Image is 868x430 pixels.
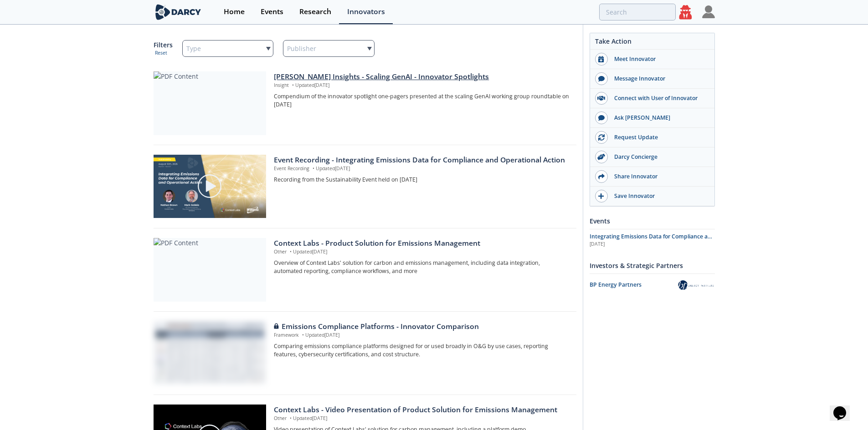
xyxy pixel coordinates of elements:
[608,114,710,122] div: Ask [PERSON_NAME]
[197,173,222,199] img: play-chapters-gray.svg
[590,36,714,50] div: Take Action
[261,8,283,15] div: Events
[608,75,710,83] div: Message Innovator
[283,40,375,57] div: Publisher
[154,155,266,218] img: Video Content
[608,192,710,200] div: Save Innovator
[274,321,570,332] div: Emissions Compliance Platforms - Innovator Comparison
[274,248,570,256] p: Other Updated [DATE]
[590,187,714,206] button: Save Innovator
[590,241,715,248] div: [DATE]
[274,82,570,89] p: Insight Updated [DATE]
[274,342,570,359] p: Comparing emissions compliance platforms designed for or used broadly in O&G by use cases, report...
[154,40,173,50] p: Filters
[274,259,570,276] p: Overview of Context Labs' solution for carbon and emissions management, including data integratio...
[590,213,715,229] div: Events
[299,8,331,15] div: Research
[154,71,576,135] a: PDF Content [PERSON_NAME] Insights - Scaling GenAI - Innovator Spotlights Insight •Updated[DATE] ...
[590,233,715,248] span: Integrating Emissions Data for Compliance and Operational Action
[300,332,305,338] span: •
[288,248,293,255] span: •
[274,165,570,172] p: Event Recording Updated [DATE]
[830,394,859,421] iframe: chat widget
[274,415,570,422] p: Other Updated [DATE]
[274,71,570,82] div: [PERSON_NAME] Insights - Scaling GenAI - Innovator Spotlights
[182,40,274,57] div: Type
[599,4,676,20] input: Advanced Search
[274,92,570,109] p: Compendium of the innovator spotlight one-pagers presented at the scaling GenAI working group rou...
[274,405,570,415] div: Context Labs - Video Presentation of Product Solution for Emissions Management
[154,4,203,20] img: logo-wide.svg
[608,133,710,142] div: Request Update
[590,233,715,248] a: Integrating Emissions Data for Compliance and Operational Action [DATE]
[186,42,201,55] span: Type
[590,277,715,293] a: BP Energy Partners BP Energy Partners
[677,280,715,290] img: BP Energy Partners
[608,153,710,161] div: Darcy Concierge
[290,82,295,88] span: •
[274,332,570,339] p: Framework Updated [DATE]
[590,258,715,273] div: Investors & Strategic Partners
[154,321,576,385] a: Emissions Compliance Platforms - Innovator Comparison preview Emissions Compliance Platforms - In...
[274,176,570,184] p: Recording from the Sustainability Event held on [DATE]
[702,5,715,18] img: Profile
[154,238,576,302] a: PDF Content Context Labs - Product Solution for Emissions Management Other •Updated[DATE] Overvie...
[274,238,570,249] div: Context Labs - Product Solution for Emissions Management
[347,8,385,15] div: Innovators
[274,155,570,166] div: Event Recording - Integrating Emissions Data for Compliance and Operational Action
[287,42,316,55] span: Publisher
[608,172,710,181] div: Share Innovator
[608,94,710,102] div: Connect with User of Innovator
[224,8,245,15] div: Home
[288,415,293,421] span: •
[154,155,576,218] a: Video Content Event Recording - Integrating Emissions Data for Compliance and Operational Action ...
[311,165,316,172] span: •
[590,281,677,289] div: BP Energy Partners
[155,50,167,57] button: Reset
[608,55,710,63] div: Meet Innovator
